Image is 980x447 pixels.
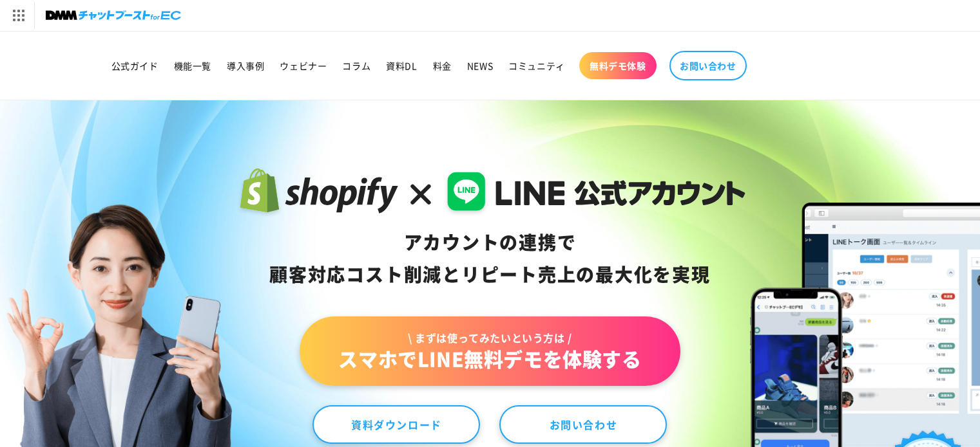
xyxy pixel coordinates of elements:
span: 公式ガイド [111,60,159,71]
a: 機能一覧 [166,52,219,79]
span: 料金 [433,60,452,71]
a: 導入事例 [219,52,272,79]
a: コラム [334,52,378,79]
span: ウェビナー [280,60,327,71]
a: ウェビナー [272,52,334,79]
a: NEWS [459,52,501,79]
a: \ まずは使ってみたいという方は /スマホでLINE無料デモを体験する [300,316,680,386]
span: 資料DL [386,60,417,71]
span: コラム [342,60,370,71]
a: お問い合わせ [669,51,747,80]
a: 公式ガイド [104,52,166,79]
span: コミュニティ [508,60,565,71]
span: 導入事例 [227,60,264,71]
a: 資料ダウンロード [312,405,480,444]
img: チャットブーストforEC [46,6,181,24]
span: NEWS [467,60,493,71]
img: サービス [2,2,34,29]
a: 無料デモ体験 [579,52,657,79]
a: 料金 [425,52,459,79]
div: アカウントの連携で 顧客対応コスト削減と リピート売上の 最大化を実現 [235,226,745,291]
span: 機能一覧 [174,60,211,71]
span: お問い合わせ [680,60,736,71]
span: \ まずは使ってみたいという方は / [338,331,641,345]
span: 無料デモ体験 [590,60,646,71]
a: 資料DL [378,52,425,79]
a: お問い合わせ [499,405,667,444]
a: コミュニティ [501,52,573,79]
